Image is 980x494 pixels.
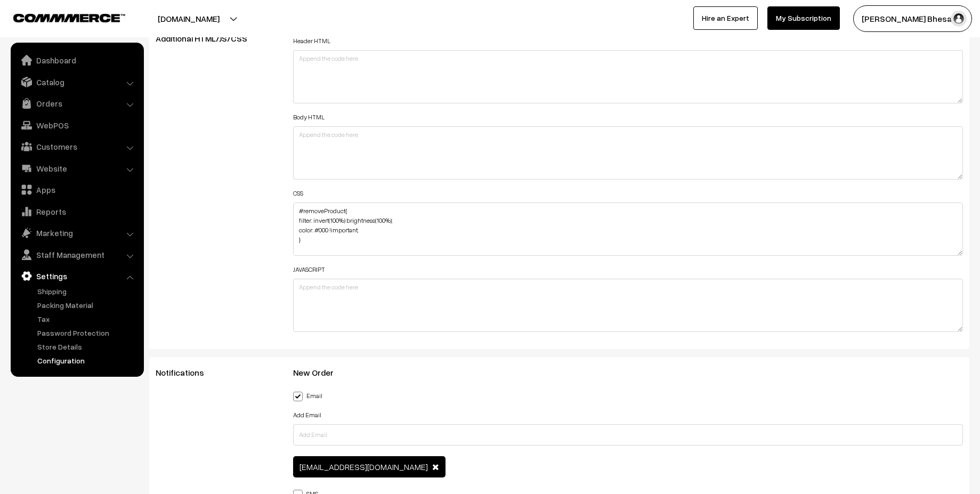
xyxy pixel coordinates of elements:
[13,14,125,22] img: COMMMERCE
[35,327,140,338] a: Password Protection
[293,424,963,446] input: Add Email
[13,159,140,178] a: Website
[13,245,140,264] a: Staff Management
[299,461,428,472] span: [EMAIL_ADDRESS][DOMAIN_NAME]
[13,223,140,242] a: Marketing
[35,341,140,352] a: Store Details
[951,11,967,27] img: user
[13,11,107,23] a: COMMMERCE
[13,72,140,92] a: Catalog
[293,367,346,378] span: New Order
[13,51,140,70] a: Dashboard
[120,5,257,32] button: [DOMAIN_NAME]
[853,5,972,32] button: [PERSON_NAME] Bhesani…
[13,180,140,199] a: Apps
[293,189,303,198] label: CSS
[293,203,963,256] textarea: #removeProduct{ filter: invert(100%) brightness(100%); color: #000 !important; } div#cartSubtotal...
[767,6,840,30] a: My Subscription
[13,94,140,113] a: Orders
[13,266,140,286] a: Settings
[293,36,330,46] label: Header HTML
[13,137,140,156] a: Customers
[35,299,140,311] a: Packing Material
[13,116,140,135] a: WebPOS
[35,286,140,297] a: Shipping
[156,33,260,44] span: Additional HTML/JS/CSS
[293,265,325,274] label: JAVASCRIPT
[293,390,322,401] label: Email
[293,410,321,420] label: Add Email
[35,313,140,325] a: Tax
[13,202,140,221] a: Reports
[293,112,325,122] label: Body HTML
[35,355,140,366] a: Configuration
[693,6,758,30] a: Hire an Expert
[156,367,217,378] span: Notifications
